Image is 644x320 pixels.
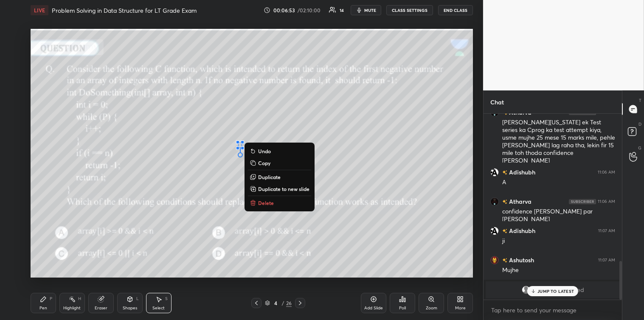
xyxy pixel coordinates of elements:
[569,199,596,204] img: 4P8fHbbgJtejmAAAAAElFTkSuQmCC
[272,300,280,306] div: 4
[455,306,466,310] div: More
[136,297,139,301] div: L
[521,286,530,294] img: default.png
[490,256,499,264] img: 57fa73ed9ffb438299f8b0b7168da4d1.jpg
[386,5,433,15] button: CLASS SETTINGS
[50,297,52,301] div: P
[258,199,274,206] p: Delete
[165,297,168,301] div: S
[258,174,281,180] p: Duplicate
[248,158,311,168] button: Copy
[502,258,507,263] img: no-rating-badge.077c3623.svg
[123,306,137,310] div: Shapes
[364,306,383,310] div: Add Slide
[598,258,615,263] div: 11:07 AM
[248,146,311,156] button: Undo
[351,5,381,15] button: mute
[248,198,311,208] button: Delete
[282,300,284,306] div: /
[340,8,344,12] div: 14
[507,197,532,206] h6: Atharva
[258,185,309,192] p: Duplicate to new slide
[598,170,615,175] div: 11:06 AM
[63,306,81,310] div: Highlight
[502,266,615,275] div: Mujhe
[248,172,311,182] button: Duplicate
[537,289,574,294] p: JUMP TO LATEST
[438,5,473,15] button: End Class
[426,306,437,310] div: Zoom
[507,255,534,264] h6: Ashutosh
[638,121,641,127] p: D
[502,237,615,245] div: ji
[364,7,376,13] span: mute
[484,114,622,300] div: grid
[490,227,499,235] img: d2384138f60c4c5aac30c971995c5891.png
[95,306,107,310] div: Eraser
[52,6,197,14] h4: Problem Solving in Data Structure for LT Grade Exam
[258,160,270,166] p: Copy
[502,229,507,233] img: no-rating-badge.077c3623.svg
[502,178,615,187] div: A
[502,199,507,204] img: no-rating-badge.077c3623.svg
[484,91,511,113] p: Chat
[152,306,165,310] div: Select
[286,299,292,307] div: 26
[639,97,641,104] p: T
[31,5,48,15] div: LIVE
[39,306,47,310] div: Pen
[502,170,507,175] img: no-rating-badge.077c3623.svg
[502,118,615,165] div: [PERSON_NAME][US_STATE] ek Test series ka Cprog ka test attempt kiya, usme mujhe 25 mese 15 marks...
[567,286,584,293] span: joined
[598,228,615,233] div: 11:07 AM
[507,226,535,235] h6: Adishubh
[78,297,81,301] div: H
[638,145,641,151] p: G
[399,306,406,310] div: Poll
[598,199,615,204] div: 11:06 AM
[248,184,311,194] button: Duplicate to new slide
[490,168,499,177] img: d2384138f60c4c5aac30c971995c5891.png
[507,168,535,177] h6: Adishubh
[490,197,499,206] img: d0c9e82adb29438494deda3f4132b449.jpg
[502,208,615,224] div: confidence [PERSON_NAME] par [PERSON_NAME]
[258,148,271,154] p: Undo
